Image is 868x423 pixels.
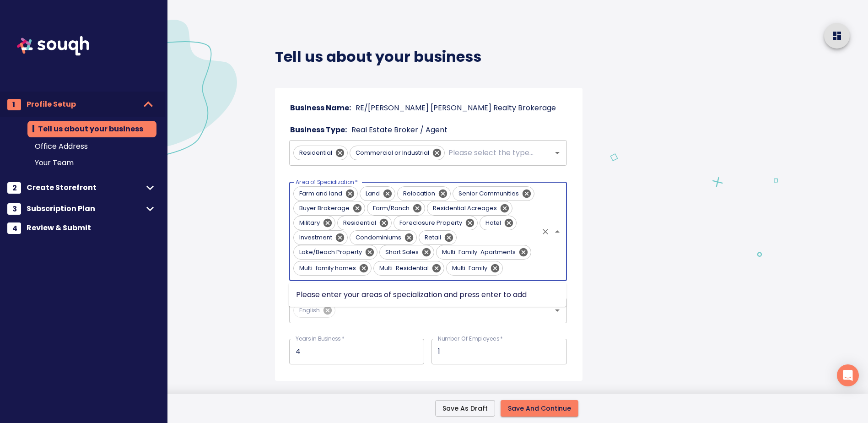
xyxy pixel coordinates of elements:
div: Open Intercom Messenger [837,364,859,386]
div: Commercial or Industrial [350,146,445,160]
span: Review & Submit [27,222,157,234]
span: Residential [338,218,382,227]
span: Condominiums [350,233,407,242]
span: Office Address [35,141,149,152]
span: Save As Draft [442,404,488,412]
span: Your Team [35,157,149,168]
span: Senior Communities [453,189,524,198]
div: Buyer Brokerage [293,201,365,216]
button: Close [551,225,564,238]
div: Senior Communities [453,186,534,201]
span: Foreclosure Property [394,218,468,227]
span: Tell us about your business [35,123,149,136]
span: Lake/Beach Property [294,248,367,256]
div: Hotel [480,216,517,230]
span: Hotel [480,218,507,227]
div: Multi-family homes [293,261,372,276]
div: Please enter your areas of specialization and press enter to add [289,283,566,307]
input: Please select the types of services you provide* [447,144,537,162]
span: Farm/Ranch [367,204,415,212]
div: Foreclosure Property [394,216,478,230]
button: Save And Continue [501,400,578,417]
div: Multi-Family-Apartments [436,245,531,260]
div: Condominiums [350,230,417,245]
span: Retail [419,233,447,242]
span: Land [360,189,385,198]
span: Investment [294,233,338,242]
h4: Tell us about your business [275,48,582,66]
div: Land [360,186,395,201]
h6: Business Type: [290,124,347,136]
span: Subscription Plan [27,202,143,215]
span: Save And Continue [508,403,571,414]
button: Save As Draft [435,400,495,417]
div: Tell us about your business [27,121,156,137]
div: Investment [293,230,348,245]
button: Clear [539,225,552,238]
div: Retail [419,230,457,245]
span: Short Sales [380,248,424,256]
span: Create Storefront [27,181,143,194]
span: Multi-Family-Apartments [437,248,521,256]
div: Residential [293,146,348,160]
span: 1 [12,99,15,110]
div: Multi-Residential [373,261,444,276]
div: Short Sales [379,245,434,260]
h6: Business Name: [290,102,351,114]
button: Open [551,304,564,317]
span: Military [294,218,325,227]
span: Multi-Family [447,264,493,272]
span: 4 [12,222,17,234]
div: Multi-Family [446,261,503,276]
span: Multi-Residential [374,264,434,272]
span: 2 [12,182,17,194]
span: Farm and land [294,189,348,198]
button: Open [551,146,564,159]
div: Relocation [397,186,451,201]
button: home [824,23,850,49]
div: Your Team [27,156,156,170]
div: Lake/Beach Property [293,245,377,260]
div: Residential [337,216,392,230]
span: Profile Setup [27,98,139,111]
span: Residential [294,148,338,157]
div: Residential Acreages [427,201,512,216]
span: 3 [12,203,17,215]
div: Military [293,216,335,230]
div: Farm and land [293,186,358,201]
p: Real Estate Broker / Agent [351,125,447,136]
span: Residential Acreages [427,204,502,212]
div: Farm/Ranch [367,201,425,216]
div: Office Address [27,139,156,154]
span: Commercial or Industrial [350,148,435,157]
span: Relocation [398,189,441,198]
span: Buyer Brokerage [294,204,355,212]
span: Multi-family homes [294,264,361,272]
p: RE/[PERSON_NAME] [PERSON_NAME] Realty Brokerage [356,103,556,114]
